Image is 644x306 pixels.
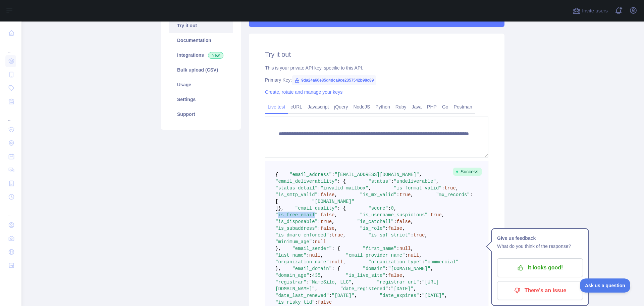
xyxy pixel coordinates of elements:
span: }, [275,266,281,271]
button: It looks good! [497,258,583,277]
span: "is_disposable" [275,219,318,224]
p: It looks good! [502,262,578,273]
span: "last_name" [275,253,306,258]
span: : [318,192,320,198]
span: "is_mx_valid" [360,192,396,198]
span: , [320,253,323,258]
span: "email_provider_name" [346,253,405,258]
span: : [332,172,334,177]
span: "invalid_mailbox" [320,185,368,191]
span: "commercial" [425,259,459,265]
span: : [388,286,391,292]
span: : [442,185,444,191]
span: , [430,266,433,271]
span: : [385,273,388,278]
div: ... [5,109,16,122]
span: 9da24a60e85d4dca9ce2357542b98c89 [292,75,376,85]
span: true [414,232,425,238]
span: "email_deliverability" [275,179,337,184]
a: Go [439,101,451,112]
span: : { [332,266,340,271]
a: Integrations New [169,48,233,62]
span: , [352,279,354,285]
span: : [318,212,320,218]
span: , [414,286,416,292]
a: Javascript [305,101,331,112]
span: "is_format_valid" [394,185,442,191]
span: "is_smtp_valid" [275,192,318,198]
span: , [320,273,323,278]
span: : [428,212,430,218]
span: : [318,219,320,224]
span: "status" [368,179,391,184]
a: Support [169,107,233,122]
div: ... [5,40,16,54]
a: Java [409,101,425,112]
span: "NameSilo, LLC" [309,279,352,285]
span: , [334,212,337,218]
span: true [320,219,332,224]
span: , [411,192,413,198]
span: , [442,212,444,218]
span: : [385,226,388,231]
span: : [306,279,309,285]
span: "email_quality" [295,206,337,211]
span: ] [275,206,278,211]
span: "is_risky_tld" [275,300,315,305]
span: false [320,192,334,198]
span: : [388,206,391,211]
span: Invite users [582,7,608,15]
span: "is_role" [360,226,385,231]
div: Primary Key: [265,77,488,83]
span: "registrar_url" [377,279,419,285]
span: : [405,253,408,258]
span: null [315,239,326,245]
span: "mx_records" [436,192,470,198]
span: false [318,300,332,305]
span: "score" [368,206,388,211]
span: , [425,232,427,238]
span: "is_live_site" [346,273,385,278]
span: : { [337,179,346,184]
span: , [402,273,405,278]
span: "date_registered" [340,286,388,292]
span: New [208,52,223,59]
span: "is_subaddress" [275,226,318,231]
span: "minimum_age" [275,239,312,245]
span: "email_address" [289,172,332,177]
a: PHP [424,101,439,112]
span: true [430,212,442,218]
span: : [396,246,399,251]
span: "is_free_email" [275,212,318,218]
span: : [394,219,396,224]
span: , [444,293,447,298]
span: false [396,219,411,224]
span: : { [337,206,346,211]
span: : [419,279,422,285]
span: "is_catchall" [357,219,394,224]
span: : [422,259,425,265]
span: : [411,232,413,238]
span: null [408,253,419,258]
span: , [315,286,318,292]
div: ... [5,204,16,218]
span: true [444,185,456,191]
span: , [334,226,337,231]
span: "[DOMAIN_NAME]" [388,266,430,271]
span: : [396,192,399,198]
span: true [332,232,343,238]
h1: Give us feedback [497,234,583,242]
span: 435 [312,273,320,278]
span: , [343,259,346,265]
span: "date_expires" [380,293,419,298]
span: : [306,253,309,258]
a: Ruby [393,101,409,112]
p: What do you think of the response? [497,242,583,250]
span: false [320,212,334,218]
span: : [391,179,394,184]
span: , [334,192,337,198]
span: "[EMAIL_ADDRESS][DOMAIN_NAME]" [334,172,419,177]
span: "status_detail" [275,185,318,191]
span: null [399,246,411,251]
span: }, [275,246,281,251]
